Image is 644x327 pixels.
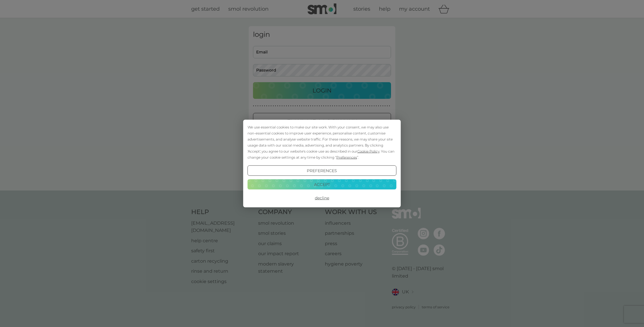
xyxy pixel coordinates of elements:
[248,166,396,176] button: Preferences
[248,179,396,189] button: Accept
[248,193,396,203] button: Decline
[336,155,357,159] span: Preferences
[248,124,396,160] div: We use essential cookies to make our site work. With your consent, we may also use non-essential ...
[243,120,401,207] div: Cookie Consent Prompt
[357,149,379,153] span: Cookie Policy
